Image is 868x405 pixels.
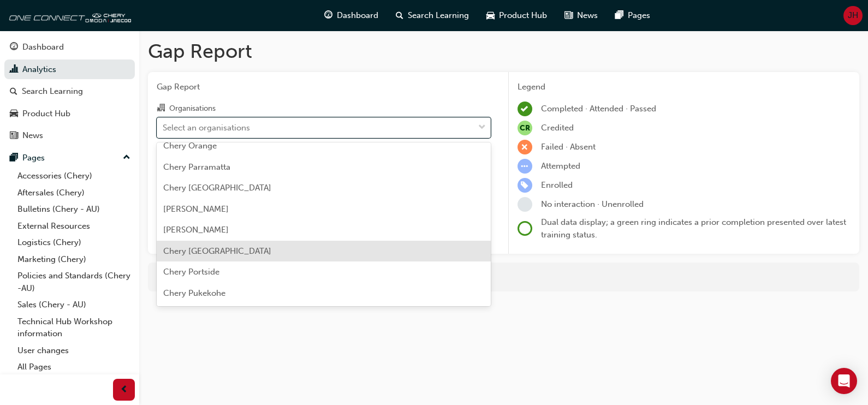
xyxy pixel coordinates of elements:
span: learningRecordVerb_FAIL-icon [518,140,532,154]
span: Chery Portside [163,267,219,277]
a: guage-iconDashboard [316,4,387,27]
span: null-icon [518,121,532,135]
span: Gap Report [157,81,491,93]
span: Attempted [541,161,580,171]
span: Chery Parramatta [163,162,230,172]
span: Chery [GEOGRAPHIC_DATA] [163,183,271,193]
span: learningRecordVerb_ENROLL-icon [518,178,532,193]
span: prev-icon [120,383,128,397]
div: News [22,129,43,142]
span: Dual data display; a green ring indicates a prior completion presented over latest training status. [541,217,846,240]
a: Accessories (Chery) [13,168,135,184]
span: News [577,9,598,22]
a: External Resources [13,218,135,235]
a: Logistics (Chery) [13,234,135,251]
span: Dashboard [337,9,378,22]
button: Pages [4,148,135,168]
span: pages-icon [615,9,623,22]
a: Marketing (Chery) [13,251,135,268]
span: search-icon [10,87,17,97]
a: Product Hub [4,104,135,124]
span: down-icon [478,121,486,135]
h1: Gap Report [148,39,859,63]
span: [PERSON_NAME] [163,204,229,214]
a: Search Learning [4,81,135,102]
span: guage-icon [10,43,18,52]
span: Credited [541,123,574,133]
span: organisation-icon [157,104,165,114]
span: news-icon [10,131,18,141]
a: pages-iconPages [607,4,659,27]
span: Chery [GEOGRAPHIC_DATA] [163,246,271,256]
span: Search Learning [408,9,469,22]
span: [PERSON_NAME] [163,225,229,235]
a: news-iconNews [556,4,607,27]
span: learningRecordVerb_COMPLETE-icon [518,102,532,116]
a: All Pages [13,359,135,376]
a: Dashboard [4,37,135,57]
span: car-icon [486,9,495,22]
img: oneconnect [5,4,131,26]
a: Analytics [4,59,135,80]
a: Bulletins (Chery - AU) [13,201,135,218]
span: learningRecordVerb_ATTEMPT-icon [518,159,532,174]
span: Pages [628,9,650,22]
a: News [4,126,135,146]
a: User changes [13,342,135,359]
button: DashboardAnalyticsSearch LearningProduct HubNews [4,35,135,148]
span: search-icon [396,9,403,22]
a: Policies and Standards (Chery -AU) [13,267,135,296]
div: Organisations [169,103,216,114]
div: Search Learning [22,85,83,98]
span: up-icon [123,151,130,165]
span: pages-icon [10,153,18,163]
div: Product Hub [22,108,70,120]
a: Aftersales (Chery) [13,184,135,201]
button: JH [843,6,863,25]
div: Dashboard [22,41,64,53]
a: Technical Hub Workshop information [13,313,135,342]
span: Chery Orange [163,141,217,151]
span: Enrolled [541,180,573,190]
div: Select an organisations [163,121,250,134]
div: Open Intercom Messenger [831,368,857,394]
span: Product Hub [499,9,547,22]
span: learningRecordVerb_NONE-icon [518,197,532,212]
div: For more in-depth analysis and data download, go to [156,271,851,283]
span: JH [848,9,858,22]
span: No interaction · Unenrolled [541,199,644,209]
span: Chery Pukekohe [163,288,225,298]
a: search-iconSearch Learning [387,4,478,27]
span: news-icon [564,9,573,22]
div: Pages [22,152,45,164]
span: chart-icon [10,65,18,75]
span: guage-icon [324,9,332,22]
span: Failed · Absent [541,142,596,152]
a: car-iconProduct Hub [478,4,556,27]
span: car-icon [10,109,18,119]
a: Sales (Chery - AU) [13,296,135,313]
div: Legend [518,81,851,93]
span: Completed · Attended · Passed [541,104,656,114]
